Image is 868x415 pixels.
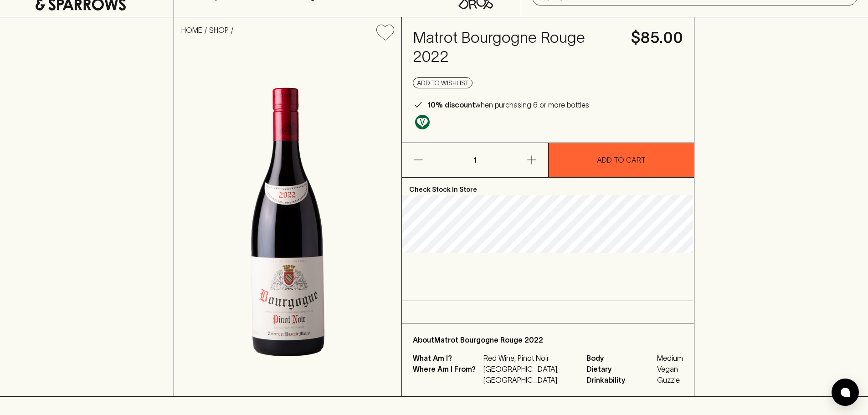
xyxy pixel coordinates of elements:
p: ADD TO CART [597,154,646,165]
p: Red Wine, Pinot Noir [483,353,575,364]
button: Add to wishlist [373,21,398,44]
a: SHOP [209,26,229,34]
h4: Matrot Bourgogne Rouge 2022 [413,28,620,67]
button: Add to wishlist [413,77,473,88]
p: Check Stock In Store [402,178,694,195]
span: Guzzle [657,374,683,385]
button: ADD TO CART [549,143,694,177]
p: What Am I? [413,353,481,364]
span: Medium [657,353,683,364]
a: Made without the use of any animal products. [413,113,432,132]
span: Dietary [586,364,655,374]
p: 1 [464,143,486,177]
span: Body [586,353,655,364]
h4: $85.00 [631,28,683,47]
img: bubble-icon [841,388,850,397]
span: Drinkability [586,374,655,385]
p: [GEOGRAPHIC_DATA], [GEOGRAPHIC_DATA] [483,364,575,385]
img: Vegan [415,115,430,129]
a: HOME [181,26,202,34]
p: when purchasing 6 or more bottles [427,99,589,110]
p: Where Am I From? [413,364,481,385]
span: Vegan [657,364,683,374]
img: 41659.png [174,48,401,396]
b: 10% discount [427,101,475,109]
p: About Matrot Bourgogne Rouge 2022 [413,334,683,345]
